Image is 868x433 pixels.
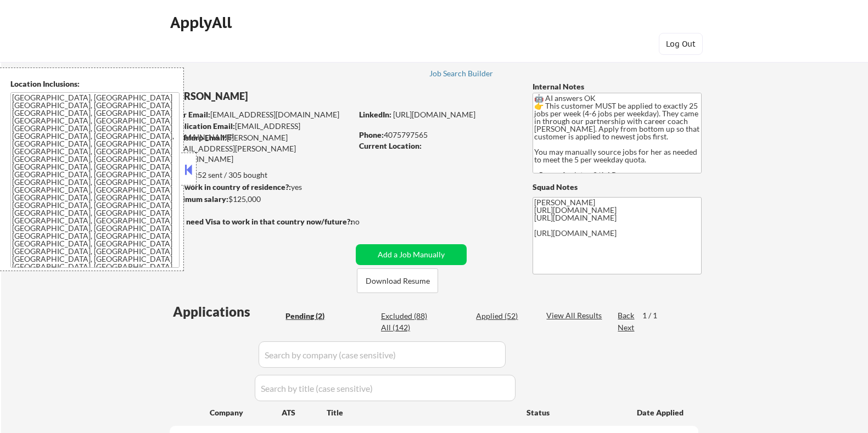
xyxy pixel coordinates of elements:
div: Squad Notes [533,182,702,193]
button: Add a Job Manually [356,244,467,265]
strong: Application Email: [170,121,235,131]
div: Back [618,310,635,321]
div: 1 / 1 [642,310,668,321]
button: Log Out [659,33,703,55]
div: $125,000 [169,194,352,205]
div: Location Inclusions: [10,78,180,89]
div: yes [169,182,349,193]
div: Excluded (88) [381,311,436,322]
input: Search by company (case sensitive) [259,341,506,368]
div: Internal Notes [533,81,702,92]
div: ATS [282,407,327,418]
strong: Current Location: [359,141,422,150]
div: 4075797565 [359,130,514,140]
div: no [351,216,382,227]
div: [EMAIL_ADDRESS][DOMAIN_NAME] [170,121,352,142]
div: Next [618,322,635,333]
div: Applied (52) [476,311,531,322]
div: Title [327,407,516,418]
div: Job Search Builder [429,70,494,77]
div: Applications [173,305,282,318]
div: All (142) [381,322,436,333]
strong: LinkedIn: [359,110,391,119]
div: [PERSON_NAME] [170,89,395,103]
a: [URL][DOMAIN_NAME] [393,110,475,119]
div: Pending (2) [285,311,340,322]
div: [PERSON_NAME][EMAIL_ADDRESS][PERSON_NAME][DOMAIN_NAME] [170,132,352,165]
div: 52 sent / 305 bought [169,170,352,181]
div: Company [210,407,282,418]
input: Search by title (case sensitive) [255,375,516,401]
strong: Phone: [359,130,384,139]
strong: Will need Visa to work in that country now/future?: [170,217,352,226]
strong: Mailslurp Email: [170,133,227,142]
a: Job Search Builder [429,69,494,80]
div: [EMAIL_ADDRESS][DOMAIN_NAME] [170,109,352,120]
div: Date Applied [637,407,685,418]
button: Download Resume [357,268,438,293]
div: ApplyAll [170,13,235,32]
strong: Minimum salary: [169,194,228,204]
div: View All Results [546,310,605,321]
div: Status [527,402,621,422]
strong: Can work in country of residence?: [169,182,291,192]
